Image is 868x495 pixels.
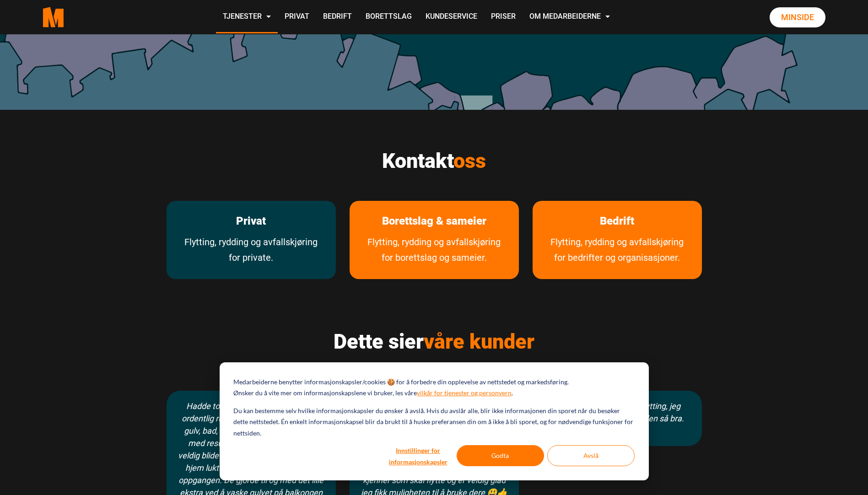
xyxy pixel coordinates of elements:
[424,329,534,354] span: våre kunder
[233,387,513,399] p: Ønsker du å vite mer om informasjonskapslene vi bruker, les våre .
[383,445,453,466] button: Innstillinger for informasjonskapsler
[216,1,278,33] a: Tjenester
[167,149,702,173] h2: Kontakt
[453,149,486,173] span: oss
[457,445,544,466] button: Godta
[222,201,280,242] a: les mer om Privat
[233,405,634,439] p: Du kan bestemme selv hvilke informasjonskapsler du ønsker å avslå. Hvis du avslår alle, blir ikke...
[220,362,649,480] div: Cookie banner
[350,234,519,279] a: Tjenester for borettslag og sameier
[167,234,336,279] a: Flytting, rydding og avfallskjøring for private.
[167,329,702,354] h2: Dette sier
[359,1,419,33] a: Borettslag
[368,201,500,242] a: Les mer om Borettslag & sameier
[547,445,635,466] button: Avslå
[419,1,484,33] a: Kundeservice
[533,234,702,279] a: Tjenester vi tilbyr bedrifter og organisasjoner
[484,1,523,33] a: Priser
[316,1,359,33] a: Bedrift
[417,387,512,399] a: vilkår for tjenester og personvern
[586,201,648,242] a: les mer om Bedrift
[233,377,569,388] p: Medarbeiderne benytter informasjonskapsler/cookies 🍪 for å forbedre din opplevelse av nettstedet ...
[770,7,825,27] a: Minside
[278,1,316,33] a: Privat
[523,1,617,33] a: Om Medarbeiderne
